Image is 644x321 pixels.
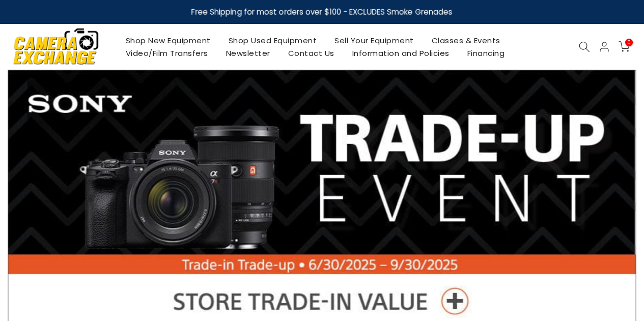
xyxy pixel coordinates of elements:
[191,7,453,17] strong: Free Shipping for most orders over $100 - EXCLUDES Smoke Grenades
[219,34,326,47] a: Shop Used Equipment
[326,34,423,47] a: Sell Your Equipment
[217,47,279,60] a: Newsletter
[423,34,509,47] a: Classes & Events
[458,47,514,60] a: Financing
[343,47,458,60] a: Information and Policies
[619,41,630,52] a: 0
[625,39,633,46] span: 0
[117,47,217,60] a: Video/Film Transfers
[279,47,343,60] a: Contact Us
[117,34,219,47] a: Shop New Equipment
